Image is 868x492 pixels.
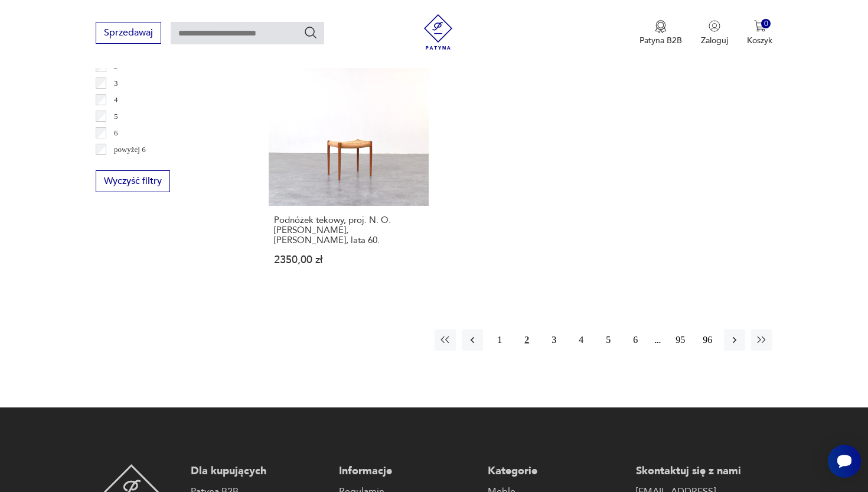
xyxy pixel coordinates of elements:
[639,20,682,46] a: Ikona medaluPatyna B2B
[96,22,161,44] button: Sprzedawaj
[754,20,766,32] img: Ikona koszyka
[625,329,646,351] button: 6
[114,143,146,156] p: powyżej 6
[543,329,564,351] button: 3
[747,35,772,46] p: Koszyk
[274,215,423,245] h3: Podnóżek tekowy, proj. N. O. [PERSON_NAME], [PERSON_NAME], lata 60.
[701,35,728,46] p: Zaloguj
[339,464,475,478] p: Informacje
[114,127,118,140] p: 6
[655,20,667,33] img: Ikona medalu
[747,20,772,46] button: 0Koszyk
[489,329,510,351] button: 1
[191,464,327,478] p: Dla kupujących
[516,329,537,351] button: 2
[304,25,318,40] button: Szukaj
[420,14,456,50] img: Patyna - sklep z meblami i dekoracjami vintage
[598,329,619,351] button: 5
[709,20,720,32] img: Ikonka użytkownika
[114,93,118,106] p: 4
[639,35,682,46] p: Patyna B2B
[701,20,728,46] button: Zaloguj
[697,329,718,351] button: 96
[761,19,771,29] div: 0
[96,30,161,38] a: Sprzedawaj
[114,77,118,90] p: 3
[269,46,429,288] a: KlasykPodnóżek tekowy, proj. N. O. Møller, J.L. Møller, Dania, lata 60.Podnóżek tekowy, proj. N. ...
[114,110,118,123] p: 5
[488,464,624,478] p: Kategorie
[96,170,170,192] button: Wyczyść filtry
[828,445,861,478] iframe: Smartsupp widget button
[639,20,682,46] button: Patyna B2B
[570,329,592,351] button: 4
[274,255,423,265] p: 2350,00 zł
[670,329,691,351] button: 95
[636,464,772,478] p: Skontaktuj się z nami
